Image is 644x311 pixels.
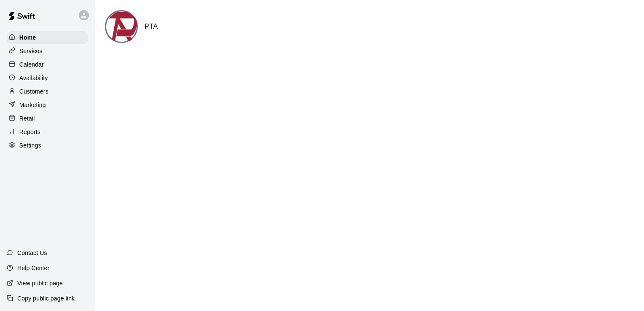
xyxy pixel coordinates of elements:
a: Customers [7,85,88,98]
h6: PTA [145,21,158,32]
p: Retail [19,114,35,123]
p: Services [19,47,43,55]
p: Help Center [17,264,49,272]
p: Reports [19,128,40,136]
a: Availability [7,72,88,84]
p: Customers [19,87,48,96]
a: Calendar [7,58,88,71]
a: Retail [7,112,88,125]
p: Marketing [19,101,46,109]
p: Availability [19,74,48,82]
p: View public page [17,279,63,287]
p: Contact Us [17,249,47,257]
img: PTA logo [106,11,138,43]
p: Home [19,33,36,42]
a: Services [7,45,88,57]
p: Settings [19,141,41,150]
p: Calendar [19,60,44,69]
a: Settings [7,139,88,152]
p: Copy public page link [17,294,75,303]
a: Home [7,31,88,44]
a: Reports [7,126,88,138]
a: Marketing [7,99,88,111]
